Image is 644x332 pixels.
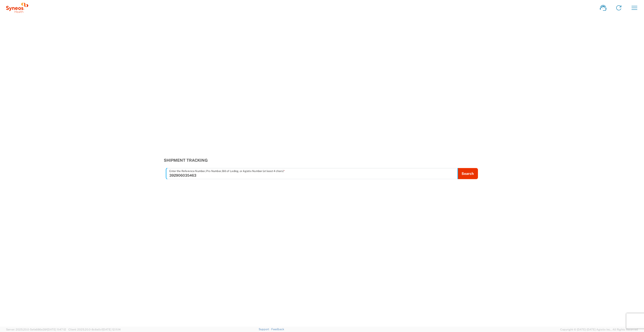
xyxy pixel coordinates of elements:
a: Feedback [271,328,284,331]
button: Search [458,168,478,179]
span: Copyright © [DATE]-[DATE] Agistix Inc., All Rights Reserved [560,327,638,332]
a: Support [259,328,271,331]
h3: Shipment Tracking [164,158,480,163]
span: [DATE] 12:11:14 [102,328,121,331]
span: Server: 2025.20.0-5efa686e39f [6,328,66,331]
span: Client: 2025.20.0-8c6e0cf [68,328,121,331]
span: [DATE] 11:47:12 [47,328,66,331]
